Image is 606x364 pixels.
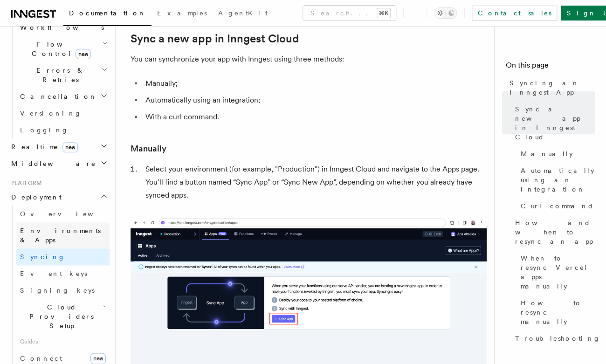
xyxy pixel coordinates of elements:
li: Select your environment (for example, "Production") in Inngest Cloud and navigate to the Apps pag... [143,163,487,202]
a: AgentKit [213,3,273,25]
span: Connect [20,355,62,362]
a: Manually [131,142,166,155]
span: Curl command [521,201,594,211]
a: Environments & Apps [16,222,110,248]
span: Guides [16,334,110,349]
button: Cloud Providers Setup [16,299,110,334]
a: Automatically using an integration [517,162,595,198]
span: new [90,353,106,364]
a: Versioning [16,105,110,122]
span: How and when to resync an app [515,218,595,246]
button: Search...⌘K [303,6,396,21]
a: Contact sales [472,6,557,21]
a: Curl command [517,198,595,214]
span: Troubleshooting [515,334,600,343]
span: Examples [157,9,207,17]
a: Signing keys [16,282,110,299]
a: Sync a new app in Inngest Cloud [511,101,595,145]
span: Event keys [20,270,87,277]
a: How and when to resync an app [511,214,595,250]
button: Realtimenew [7,138,110,155]
a: Manually [517,145,595,162]
a: Sync a new app in Inngest Cloud [131,32,299,45]
button: Middleware [7,155,110,172]
span: Sync a new app in Inngest Cloud [515,104,595,142]
span: Deployment [7,192,62,202]
li: Manually; [143,77,487,90]
span: How to resync manually [521,298,595,326]
span: AgentKit [218,9,268,17]
a: Syncing [16,248,110,265]
span: Manually [521,149,573,158]
li: With a curl command. [143,110,487,124]
span: Middleware [7,159,96,168]
span: Environments & Apps [20,227,101,244]
a: Logging [16,122,110,138]
span: Signing keys [20,287,95,294]
a: When to resync Vercel apps manually [517,250,595,295]
a: Syncing an Inngest App [506,75,595,101]
span: Overview [20,210,116,218]
kbd: ⌘K [377,8,390,18]
span: Flow Control [16,40,103,58]
span: When to resync Vercel apps manually [521,254,595,291]
a: Examples [151,3,213,25]
li: Automatically using an integration; [143,94,487,107]
a: Overview [16,206,110,222]
span: Automatically using an integration [521,166,595,194]
span: Syncing an Inngest App [510,78,595,97]
a: How to resync manually [517,295,595,330]
button: Toggle dark mode [434,7,457,19]
span: Versioning [20,110,82,117]
span: Syncing [20,253,65,261]
h4: On this page [506,60,595,75]
span: Cancellation [16,92,97,101]
span: Documentation [69,9,146,17]
a: Documentation [63,3,151,26]
span: Realtime [7,142,78,151]
button: Errors & Retries [16,62,110,88]
span: new [62,142,78,152]
button: Cancellation [16,88,110,105]
span: Errors & Retries [16,66,101,84]
p: You can synchronize your app with Inngest using three methods: [131,53,487,66]
span: Logging [20,126,69,134]
a: Event keys [16,265,110,282]
button: Deployment [7,189,110,206]
span: new [76,49,91,59]
button: Flow Controlnew [16,36,110,62]
span: Cloud Providers Setup [16,302,103,330]
span: Platform [7,179,42,187]
a: Troubleshooting [511,330,595,347]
